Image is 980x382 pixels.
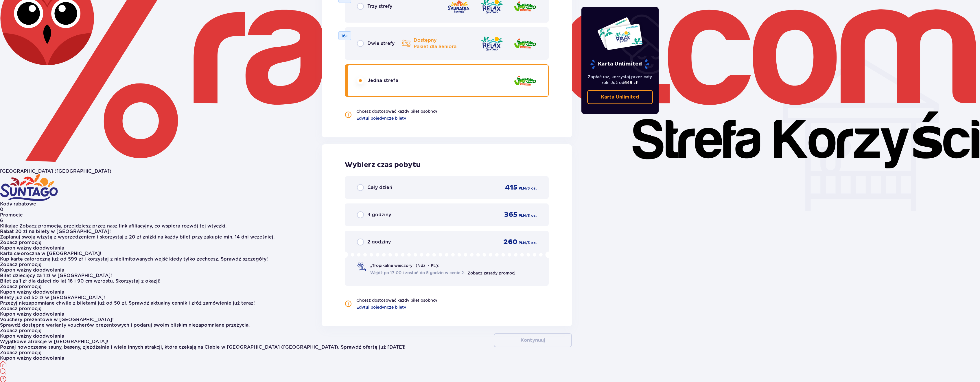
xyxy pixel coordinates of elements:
p: Jedna strefa [367,77,398,84]
img: zone logo [480,35,503,52]
p: PLN [519,213,526,218]
p: Trzy strefy [367,3,392,10]
img: zone logo [513,35,537,52]
a: Karta Unlimited [587,90,653,104]
p: PLN [519,240,526,245]
p: 16+ [341,33,348,39]
a: Edytuj pojedyncze bilety [356,115,406,121]
p: 260 [503,238,517,246]
p: „Tropikalne wieczory" (Ndz. - Pt.): [370,263,439,268]
p: Chcesz dostosować każdy bilet osobno? [356,108,438,114]
p: Dwie strefy [367,40,395,47]
p: 365 [504,210,517,219]
p: 4 godziny [367,212,391,218]
p: Cały dzień [367,184,392,191]
p: PLN [519,186,526,191]
p: Kontynuuj [521,337,545,343]
p: / 3 os. [526,213,537,218]
img: zone logo [513,72,537,89]
p: Karta Unlimited [590,59,650,69]
span: Wejdź po 17:00 i zostań do 5 godzin w cenie 2. [370,270,465,276]
span: 649 zł [624,80,637,85]
p: 415 [505,183,517,192]
button: Kontynuuj [494,333,572,347]
a: Edytuj pojedyncze bilety [356,304,406,310]
p: Chcesz dostosować każdy bilet osobno? [356,297,438,303]
p: Zapłać raz, korzystaj przez cały rok. Już od ! [587,74,653,86]
p: Wybierz czas pobytu [345,161,549,169]
p: 2 godziny [367,239,391,245]
p: Karta Unlimited [601,94,639,100]
p: / 3 os. [526,186,537,191]
p: / 3 os. [526,240,537,245]
a: Zobacz zasady promocji [467,271,517,275]
p: Dostępny Pakiet dla Seniora [414,37,456,50]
